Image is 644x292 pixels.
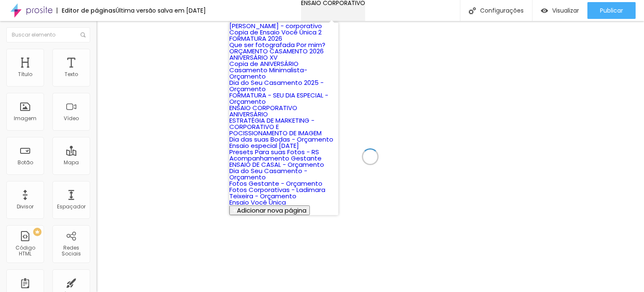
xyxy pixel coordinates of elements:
[229,135,333,144] a: Dia das suas Bodas - Orçamento
[229,34,282,43] a: FORMATURA 2026
[229,110,268,118] a: ANIVERSÁRIO
[64,116,79,121] div: Vídeo
[229,147,319,156] a: Presets Para suas Fotos - RS
[65,71,78,77] div: Texto
[229,160,324,169] a: ENSAIO DE CASAL - Orçamento
[18,160,33,166] div: Botão
[229,141,299,150] a: Ensaio especial [DATE]
[64,160,79,166] div: Mapa
[229,47,324,55] a: ORÇAMENTO CASAMENTO 2026
[116,8,206,13] div: Última versão salva em [DATE]
[587,2,636,19] button: Publicar
[237,206,306,215] span: Adicionar nova página
[57,8,116,13] div: Editor de páginas
[552,7,579,14] span: Visualizar
[229,59,299,68] a: Copia de ANIVERSÁRIO
[229,166,307,182] a: Dia do Seu Casamento - Orçamento
[229,103,297,112] a: ENSAIO CORPORATIVO
[8,245,42,257] div: Código HTML
[229,205,310,215] button: Adicionar nova página
[229,53,278,62] a: ANIVERSÁRIO XV
[229,154,322,163] a: Acompanhamento Gestante
[600,7,623,14] span: Publicar
[229,179,322,188] a: Fotos Gestante - Orçamento
[229,78,324,93] a: Dia do Seu Casamento 2025 - Orçamento
[18,71,32,77] div: Título
[532,2,587,19] button: Visualizar
[55,245,88,257] div: Redes Sociais
[229,40,325,49] a: Que ser fotografada Por mim?
[57,204,86,210] div: Espaçador
[229,66,307,81] a: Casamento Minimalista- Orçamento
[469,7,476,14] img: Icone
[80,32,86,37] img: Icone
[229,116,322,137] a: ESTRATÉGIA DE MARKETING - CORPORATIVO E POCISSIONAMENTO DE IMAGEM
[14,116,36,121] div: Imagem
[229,91,328,106] a: FORMATURA - SEU DIA ESPECIAL - Orçamento
[229,198,286,207] a: Ensaio Você Única
[6,27,90,42] input: Buscar elemento
[229,21,322,30] a: [PERSON_NAME] - corporativo
[17,204,34,210] div: Divisor
[541,7,548,14] img: view-1.svg
[229,28,322,37] a: Copia de Ensaio Você Única 2
[229,185,325,200] a: Fotos Corporativas - Ladimara Teixeira - Orçamento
